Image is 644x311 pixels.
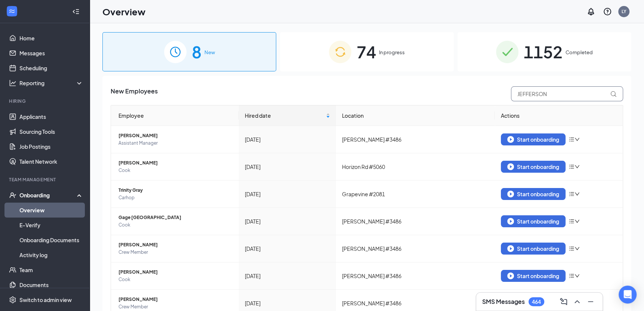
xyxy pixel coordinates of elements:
[245,272,330,280] div: [DATE]
[245,135,330,144] div: [DATE]
[558,296,570,308] button: ComposeMessage
[574,273,580,278] span: down
[619,286,637,304] div: Open Intercom Messenger
[118,276,233,283] span: Cook
[19,191,77,199] div: Onboarding
[9,176,82,183] div: Team Management
[336,181,494,208] td: Grapevine #2081
[19,139,83,154] a: Job Postings
[9,296,16,304] svg: Settings
[111,86,158,101] span: New Employees
[118,187,233,194] span: Trinity Gray
[19,233,83,247] a: Onboarding Documents
[9,191,16,199] svg: UserCheck
[568,136,574,142] span: bars
[8,7,16,15] svg: WorkstreamLogo
[573,297,582,306] svg: ChevronUp
[19,277,83,292] a: Documents
[192,39,201,65] span: 8
[245,111,324,120] span: Hired date
[568,273,574,279] span: bars
[19,247,83,262] a: Activity log
[336,105,494,126] th: Location
[118,132,233,139] span: [PERSON_NAME]
[532,299,541,305] div: 464
[245,299,330,307] div: [DATE]
[336,126,494,153] td: [PERSON_NAME] #3486
[568,164,574,170] span: bars
[19,46,83,61] a: Messages
[118,159,233,167] span: [PERSON_NAME]
[118,139,233,147] span: Assistant Manager
[19,79,84,87] div: Reporting
[19,124,83,139] a: Sourcing Tools
[118,268,233,276] span: [PERSON_NAME]
[585,296,597,308] button: Minimize
[501,215,566,227] button: Start onboarding
[19,61,83,76] a: Scheduling
[559,297,568,306] svg: ComposeMessage
[501,270,566,282] button: Start onboarding
[19,109,83,124] a: Applicants
[574,246,580,251] span: down
[19,218,83,233] a: E-Verify
[245,244,330,253] div: [DATE]
[586,7,595,16] svg: Notifications
[501,188,566,200] button: Start onboarding
[511,86,623,101] input: Search by Name, Job Posting, or Process
[336,153,494,181] td: Horizon Rd #5060
[245,217,330,225] div: [DATE]
[507,191,559,197] div: Start onboarding
[507,136,559,143] div: Start onboarding
[574,137,580,142] span: down
[19,154,83,169] a: Talent Network
[111,105,239,126] th: Employee
[336,235,494,262] td: [PERSON_NAME] #3486
[204,49,215,56] span: New
[495,105,623,126] th: Actions
[507,245,559,252] div: Start onboarding
[102,5,145,18] h1: Overview
[507,272,559,279] div: Start onboarding
[118,296,233,303] span: [PERSON_NAME]
[501,161,566,173] button: Start onboarding
[501,133,566,145] button: Start onboarding
[118,214,233,221] span: Gage [GEOGRAPHIC_DATA]
[574,164,580,169] span: down
[336,208,494,235] td: [PERSON_NAME] #3486
[118,249,233,256] span: Crew Member
[245,163,330,171] div: [DATE]
[568,218,574,224] span: bars
[568,191,574,197] span: bars
[336,262,494,290] td: [PERSON_NAME] #3486
[118,221,233,229] span: Cook
[19,31,83,46] a: Home
[245,190,330,198] div: [DATE]
[118,194,233,201] span: Carhop
[568,246,574,252] span: bars
[9,79,16,87] svg: Analysis
[118,303,233,311] span: Crew Member
[118,167,233,174] span: Cook
[72,8,80,15] svg: Collapse
[482,298,525,306] h3: SMS Messages
[379,49,405,56] span: In progress
[571,296,583,308] button: ChevronUp
[19,296,72,304] div: Switch to admin view
[574,219,580,224] span: down
[507,218,559,225] div: Start onboarding
[19,262,83,277] a: Team
[603,7,612,16] svg: QuestionInfo
[357,39,376,65] span: 74
[19,203,83,218] a: Overview
[586,297,595,306] svg: Minimize
[574,191,580,197] span: down
[118,241,233,249] span: [PERSON_NAME]
[507,163,559,170] div: Start onboarding
[524,39,563,65] span: 1152
[501,243,566,255] button: Start onboarding
[622,8,626,15] div: LY
[566,49,593,56] span: Completed
[9,98,82,104] div: Hiring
